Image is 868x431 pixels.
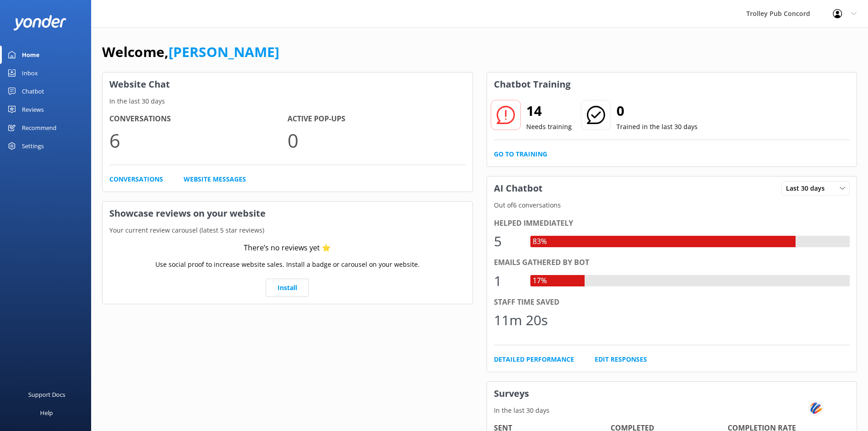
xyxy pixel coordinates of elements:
h3: Showcase reviews on your website [103,202,473,225]
div: Recommend [22,119,56,137]
p: Needs training [526,122,572,132]
h2: 0 [616,100,698,122]
h1: Welcome, [102,41,279,63]
h3: Chatbot Training [487,73,577,96]
p: Out of 6 conversations [487,200,857,210]
div: Reviews [22,100,44,119]
a: Detailed Performance [494,354,574,364]
a: [PERSON_NAME] [169,42,279,61]
div: Settings [22,137,44,155]
a: Conversations [109,174,163,184]
p: 0 [288,125,466,156]
div: 17% [530,275,549,287]
h3: AI Chatbot [487,177,550,200]
span: Last 30 days [786,183,830,193]
div: 1 [494,270,521,292]
img: yonder-white-logo.png [14,15,66,30]
div: Support Docs [28,385,65,404]
p: In the last 30 days [103,96,473,106]
p: 6 [109,125,288,156]
div: Help [40,404,53,422]
h3: Website Chat [103,73,473,96]
a: Install [266,279,309,297]
div: 83% [530,236,549,248]
h4: Conversations [109,113,288,125]
div: Home [22,46,40,64]
div: Staff time saved [494,296,850,308]
div: 11m 20s [494,309,548,331]
h4: Active Pop-ups [288,113,466,125]
p: Use social proof to increase website sales. Install a badge or carousel on your website. [155,260,420,270]
a: Website Messages [184,174,246,184]
h3: Surveys [487,382,857,405]
h2: 14 [526,100,572,122]
p: Your current review carousel (latest 5 star reviews) [103,225,473,235]
p: In the last 30 days [487,405,857,415]
p: Trained in the last 30 days [616,122,698,132]
div: Chatbot [22,82,44,100]
div: Emails gathered by bot [494,257,850,269]
img: svg+xml;base64,PHN2ZyB3aWR0aD0iNDQiIGhlaWdodD0iNDQiIHZpZXdCb3g9IjAgMCA0NCA0NCIgZmlsbD0ibm9uZSIgeG... [808,400,824,417]
div: There’s no reviews yet ⭐ [244,242,331,254]
a: Go to Training [494,149,547,159]
div: 5 [494,230,521,252]
div: Helped immediately [494,218,850,229]
div: Inbox [22,64,38,82]
a: Edit Responses [595,354,647,364]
